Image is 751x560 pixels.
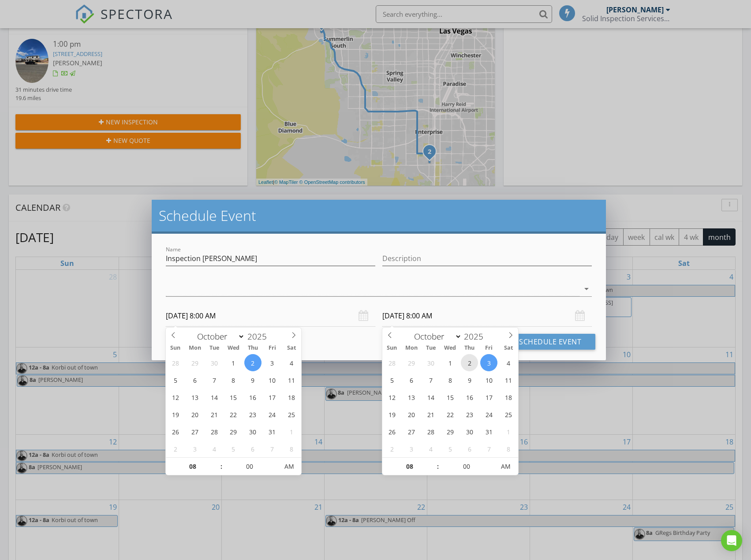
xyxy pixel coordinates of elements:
[264,440,281,457] span: November 7, 2025
[441,406,459,423] span: October 22, 2025
[382,305,592,327] input: Select date
[283,371,300,388] span: October 11, 2025
[167,440,184,457] span: November 2, 2025
[462,331,491,342] input: Year
[403,354,420,371] span: September 29, 2025
[283,354,300,371] span: October 4, 2025
[441,345,460,351] span: Wed
[243,345,263,351] span: Thu
[159,207,599,224] h2: Schedule Event
[282,345,302,351] span: Sat
[205,371,223,388] span: October 7, 2025
[441,371,459,388] span: October 8, 2025
[461,406,478,423] span: October 23, 2025
[500,423,517,440] span: November 1, 2025
[186,440,203,457] span: November 3, 2025
[480,388,497,406] span: October 17, 2025
[283,388,300,406] span: October 18, 2025
[205,354,223,371] span: September 30, 2025
[283,440,300,457] span: November 8, 2025
[581,284,592,294] i: arrow_drop_down
[460,345,479,351] span: Thu
[186,354,203,371] span: September 29, 2025
[167,423,184,440] span: October 26, 2025
[225,354,242,371] span: October 1, 2025
[493,458,518,475] span: Click to toggle
[461,354,478,371] span: October 2, 2025
[422,406,439,423] span: October 21, 2025
[383,423,400,440] span: October 26, 2025
[500,406,517,423] span: October 25, 2025
[205,406,223,423] span: October 21, 2025
[283,423,300,440] span: November 1, 2025
[167,388,184,406] span: October 12, 2025
[403,371,420,388] span: October 6, 2025
[166,305,375,327] input: Select date
[461,388,478,406] span: October 16, 2025
[264,371,281,388] span: October 10, 2025
[244,440,262,457] span: November 6, 2025
[383,388,400,406] span: October 12, 2025
[264,406,281,423] span: October 24, 2025
[205,388,223,406] span: October 14, 2025
[186,371,203,388] span: October 6, 2025
[225,388,242,406] span: October 15, 2025
[500,388,517,406] span: October 18, 2025
[441,440,459,457] span: November 5, 2025
[500,440,517,457] span: November 8, 2025
[244,406,262,423] span: October 23, 2025
[403,406,420,423] span: October 20, 2025
[245,331,274,342] input: Year
[382,345,402,351] span: Sun
[505,334,595,350] button: Schedule Event
[461,440,478,457] span: November 6, 2025
[167,406,184,423] span: October 19, 2025
[263,345,282,351] span: Fri
[244,388,262,406] span: October 16, 2025
[461,423,478,440] span: October 30, 2025
[403,388,420,406] span: October 13, 2025
[205,440,223,457] span: November 4, 2025
[244,371,262,388] span: October 9, 2025
[402,345,421,351] span: Mon
[441,354,459,371] span: October 1, 2025
[244,354,262,371] span: October 2, 2025
[264,423,281,440] span: October 31, 2025
[422,440,439,457] span: November 4, 2025
[479,345,499,351] span: Fri
[166,345,185,351] span: Sun
[264,354,281,371] span: October 3, 2025
[500,371,517,388] span: October 11, 2025
[422,388,439,406] span: October 14, 2025
[480,371,497,388] span: October 10, 2025
[480,423,497,440] span: October 31, 2025
[185,345,205,351] span: Mon
[499,345,518,351] span: Sat
[277,458,301,475] span: Click to toggle
[220,458,223,475] span: :
[422,354,439,371] span: September 30, 2025
[186,423,203,440] span: October 27, 2025
[461,371,478,388] span: October 9, 2025
[383,371,400,388] span: October 5, 2025
[421,345,441,351] span: Tue
[225,423,242,440] span: October 29, 2025
[437,458,439,475] span: :
[383,354,400,371] span: September 28, 2025
[441,423,459,440] span: October 29, 2025
[205,423,223,440] span: October 28, 2025
[244,423,262,440] span: October 30, 2025
[480,354,497,371] span: October 3, 2025
[224,345,243,351] span: Wed
[480,440,497,457] span: November 7, 2025
[422,371,439,388] span: October 7, 2025
[225,371,242,388] span: October 8, 2025
[383,406,400,423] span: October 19, 2025
[167,354,184,371] span: September 28, 2025
[167,371,184,388] span: October 5, 2025
[721,530,742,551] div: Open Intercom Messenger
[186,388,203,406] span: October 13, 2025
[422,423,439,440] span: October 28, 2025
[205,345,224,351] span: Tue
[225,406,242,423] span: October 22, 2025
